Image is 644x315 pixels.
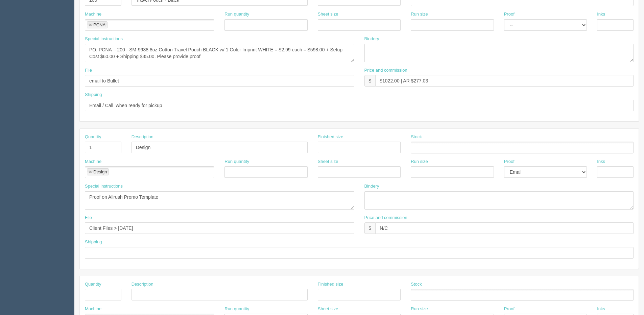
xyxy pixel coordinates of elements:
div: $ [364,75,376,87]
label: File [85,215,92,221]
label: Proof [504,159,515,165]
label: Special instructions [85,36,123,42]
label: Run quantity [224,159,249,165]
label: File [85,67,92,74]
label: Run quantity [224,11,249,18]
label: Description [132,134,153,140]
label: Machine [85,11,101,18]
div: PCNA [93,23,105,27]
div: Design [93,170,107,174]
label: Sheet size [318,306,338,312]
label: Price and commission [364,67,407,74]
label: Sheet size [318,159,338,165]
label: Stock [411,281,422,288]
label: Finished size [318,281,343,288]
label: Run size [411,306,428,312]
label: Bindery [364,183,379,190]
label: Run size [411,11,428,18]
label: Inks [597,159,605,165]
textarea: PO: Bullet - 200 - SM-9938 8oz Cotton Travel Pouch BLACK w/ 1 Color Imprint WHITE = $2.75 each = ... [85,44,354,62]
label: Sheet size [318,11,338,18]
label: Inks [597,306,605,312]
label: Run size [411,159,428,165]
label: Machine [85,306,101,312]
label: Proof [504,11,515,18]
label: Special instructions [85,183,123,190]
div: $ [364,222,376,234]
label: Shipping [85,239,102,245]
label: Shipping [85,92,102,98]
label: Proof [504,306,515,312]
label: Inks [597,11,605,18]
textarea: Proof on Allrush Promo Template [85,191,354,210]
label: Price and commission [364,215,407,221]
label: Stock [411,134,422,140]
label: Description [132,281,153,288]
label: Quantity [85,134,101,140]
label: Bindery [364,36,379,42]
label: Run quantity [224,306,249,312]
label: Finished size [318,134,343,140]
label: Machine [85,159,101,165]
label: Quantity [85,281,101,288]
